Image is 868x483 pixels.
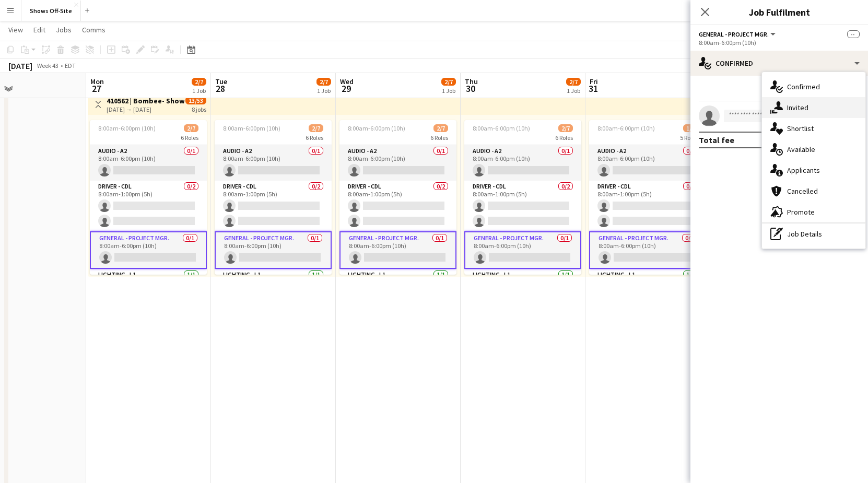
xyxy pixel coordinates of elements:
[306,134,323,142] span: 6 Roles
[847,30,860,38] span: --
[215,269,332,304] app-card-role: Lighting - L11/1
[699,39,860,46] div: 8:00am-6:00pm (10h)
[192,78,206,86] span: 2/7
[65,62,76,69] div: EDT
[215,120,332,275] app-job-card: 8:00am-6:00pm (10h)2/76 RolesAudio - A20/18:00am-6:00pm (10h) Driver - CDL0/28:00am-1:00pm (5h) G...
[690,51,868,76] div: Confirmed
[787,145,815,154] span: Available
[185,97,206,104] span: 13/53
[699,30,769,38] span: General - Project Mgr.
[433,124,448,132] span: 2/7
[90,181,207,231] app-card-role: Driver - CDL0/28:00am-1:00pm (5h)
[463,83,478,95] span: 30
[787,82,820,91] span: Confirmed
[78,23,110,37] a: Comms
[107,96,184,105] h3: 410562 | Bombee- Show 2 SNK
[338,83,354,95] span: 29
[34,62,61,69] span: Week 43
[787,124,814,133] span: Shortlist
[192,104,206,113] div: 8 jobs
[589,181,706,231] app-card-role: Driver - CDL0/28:00am-1:00pm (5h)
[4,23,27,37] a: View
[464,120,581,275] app-job-card: 8:00am-6:00pm (10h)2/76 RolesAudio - A20/18:00am-6:00pm (10h) Driver - CDL0/28:00am-1:00pm (5h) G...
[680,134,698,142] span: 5 Roles
[442,87,455,95] div: 1 Job
[590,77,598,86] span: Fri
[21,1,81,21] button: Shows Off-Site
[566,78,581,86] span: 2/7
[348,124,405,132] span: 8:00am-6:00pm (10h)
[90,231,207,269] app-card-role: General - Project Mgr.0/18:00am-6:00pm (10h)
[787,166,820,175] span: Applicants
[316,78,331,86] span: 2/7
[787,186,818,196] span: Cancelled
[56,25,72,34] span: Jobs
[339,181,456,231] app-card-role: Driver - CDL0/28:00am-1:00pm (5h)
[699,135,734,145] div: Total fee
[589,145,706,181] app-card-role: Audio - A20/18:00am-6:00pm (10h)
[89,83,104,95] span: 27
[52,23,76,37] a: Jobs
[215,181,332,231] app-card-role: Driver - CDL0/28:00am-1:00pm (5h)
[339,269,456,304] app-card-role: Lighting - L11/1
[90,145,207,181] app-card-role: Audio - A20/18:00am-6:00pm (10h)
[464,145,581,181] app-card-role: Audio - A20/18:00am-6:00pm (10h)
[181,134,198,142] span: 6 Roles
[340,77,354,86] span: Wed
[567,87,580,95] div: 1 Job
[90,269,207,304] app-card-role: Lighting - L11/1
[699,30,777,38] button: General - Project Mgr.
[441,78,456,86] span: 2/7
[214,83,227,95] span: 28
[787,103,808,112] span: Invited
[473,124,530,132] span: 8:00am-6:00pm (10h)
[588,83,598,95] span: 31
[223,124,280,132] span: 8:00am-6:00pm (10h)
[589,269,706,304] app-card-role: Lighting - L11/1
[215,145,332,181] app-card-role: Audio - A20/18:00am-6:00pm (10h)
[683,124,698,132] span: 1/6
[589,120,706,275] app-job-card: 8:00am-6:00pm (10h)1/65 RolesAudio - A20/18:00am-6:00pm (10h) Driver - CDL0/28:00am-1:00pm (5h) G...
[690,5,868,19] h3: Job Fulfilment
[98,124,156,132] span: 8:00am-6:00pm (10h)
[82,25,105,34] span: Comms
[464,269,581,304] app-card-role: Lighting - L11/1
[215,231,332,269] app-card-role: General - Project Mgr.0/18:00am-6:00pm (10h)
[192,87,206,95] div: 1 Job
[339,231,456,269] app-card-role: General - Project Mgr.0/18:00am-6:00pm (10h)
[555,134,573,142] span: 6 Roles
[339,120,456,275] app-job-card: 8:00am-6:00pm (10h)2/76 RolesAudio - A20/18:00am-6:00pm (10h) Driver - CDL0/28:00am-1:00pm (5h) G...
[787,207,815,217] span: Promote
[309,124,323,132] span: 2/7
[90,120,207,275] app-job-card: 8:00am-6:00pm (10h)2/76 RolesAudio - A20/18:00am-6:00pm (10h) Driver - CDL0/28:00am-1:00pm (5h) G...
[184,124,198,132] span: 2/7
[558,124,573,132] span: 2/7
[339,145,456,181] app-card-role: Audio - A20/18:00am-6:00pm (10h)
[29,23,50,37] a: Edit
[589,231,706,269] app-card-role: General - Project Mgr.0/18:00am-6:00pm (10h)
[430,134,448,142] span: 6 Roles
[317,87,331,95] div: 1 Job
[465,77,478,86] span: Thu
[33,25,45,34] span: Edit
[762,223,865,244] div: Job Details
[597,124,655,132] span: 8:00am-6:00pm (10h)
[464,181,581,231] app-card-role: Driver - CDL0/28:00am-1:00pm (5h)
[8,61,32,71] div: [DATE]
[464,231,581,269] app-card-role: General - Project Mgr.0/18:00am-6:00pm (10h)
[215,77,227,86] span: Tue
[90,77,104,86] span: Mon
[107,105,184,113] div: [DATE] → [DATE]
[8,25,23,34] span: View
